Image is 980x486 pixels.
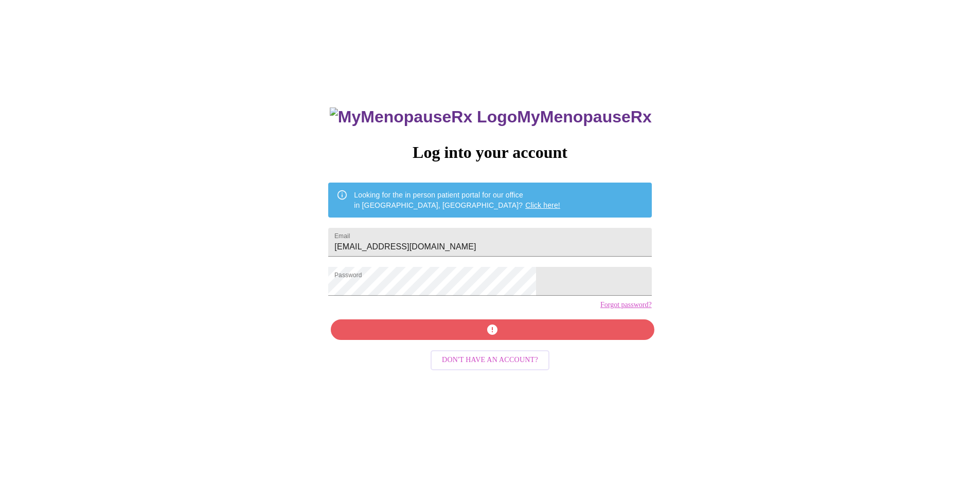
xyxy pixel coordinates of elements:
h3: Log into your account [328,143,651,162]
span: Don't have an account? [442,354,538,367]
a: Don't have an account? [428,355,552,364]
a: Forgot password? [600,301,652,309]
a: Click here! [525,201,560,209]
button: Don't have an account? [431,350,549,370]
h3: MyMenopauseRx [330,107,652,127]
div: Looking for the in person patient portal for our office in [GEOGRAPHIC_DATA], [GEOGRAPHIC_DATA]? [354,186,560,214]
img: MyMenopauseRx Logo [330,107,517,127]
